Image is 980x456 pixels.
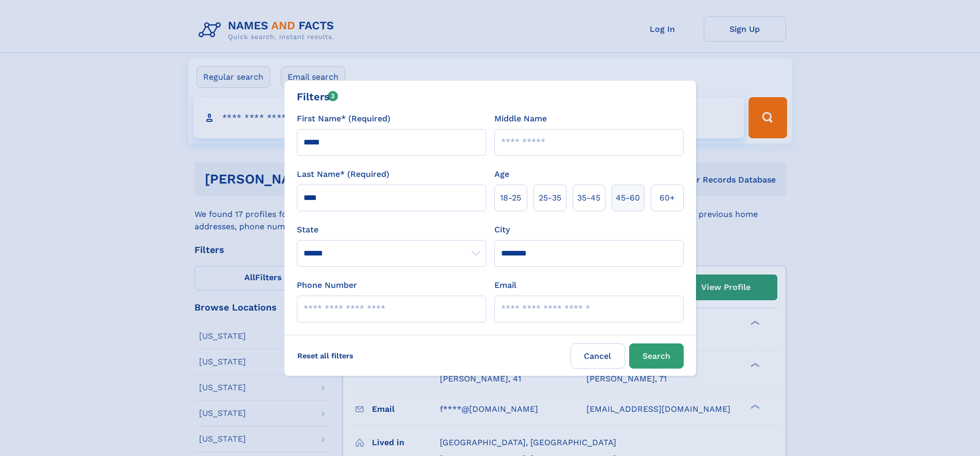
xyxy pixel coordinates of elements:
label: State [297,224,486,236]
button: Search [629,343,684,369]
span: 35‑45 [577,192,600,204]
label: Middle Name [494,113,547,125]
label: Cancel [571,343,625,369]
span: 60+ [660,192,675,204]
label: Email [494,279,516,291]
span: 18‑25 [500,192,521,204]
label: City [494,224,510,236]
label: Age [494,168,509,180]
span: 45‑60 [616,192,640,204]
label: Last Name* (Required) [297,168,389,180]
span: 25‑35 [539,192,561,204]
label: First Name* (Required) [297,113,390,125]
label: Reset all filters [291,343,360,368]
div: Filters [297,89,338,104]
label: Phone Number [297,279,357,291]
